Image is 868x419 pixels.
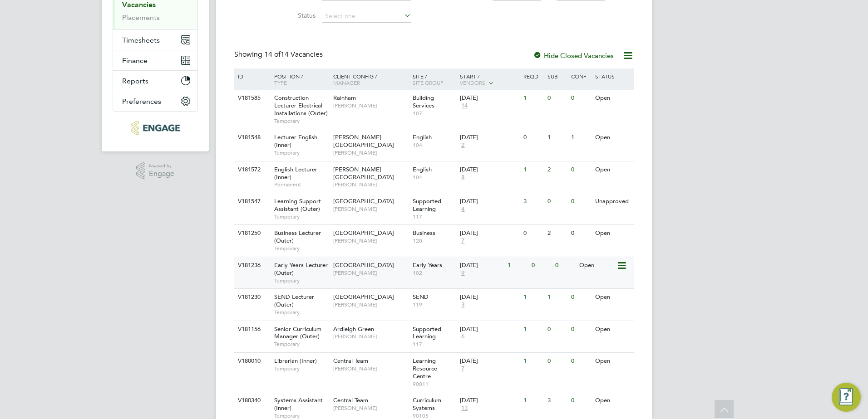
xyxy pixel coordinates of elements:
span: Vendors [460,79,485,86]
span: 7 [460,237,466,245]
span: [PERSON_NAME] [333,205,408,213]
span: Librarian (Inner) [274,357,317,365]
div: [DATE] [460,134,519,141]
span: Timesheets [122,36,160,44]
span: Temporary [274,213,329,220]
span: 14 [460,102,469,110]
button: Reports [113,71,197,91]
span: 90011 [413,380,456,388]
div: 0 [569,321,592,338]
div: 0 [569,353,592,370]
span: 119 [413,301,456,308]
div: 0 [569,90,592,107]
button: Engage Resource Center [832,383,861,412]
span: Business Lecturer (Outer) [274,229,321,244]
span: [GEOGRAPHIC_DATA] [333,197,394,205]
span: 14 Vacancies [264,50,323,59]
span: [PERSON_NAME] [333,404,408,412]
span: Lecturer English (Inner) [274,133,317,149]
div: Conf [569,68,592,84]
div: 1 [569,129,592,146]
div: [DATE] [460,357,519,365]
span: Manager [333,79,360,86]
div: V180010 [236,353,267,370]
span: Temporary [274,117,329,125]
a: Powered byEngage [136,162,175,180]
span: [GEOGRAPHIC_DATA] [333,293,394,301]
div: 2 [545,161,569,178]
span: Early Years Lecturer (Outer) [274,261,328,277]
span: 117 [413,341,456,348]
div: 0 [569,161,592,178]
span: Learning Support Assistant (Outer) [274,197,321,213]
div: [DATE] [460,293,519,301]
div: Client Config / [331,68,410,90]
div: V181547 [236,193,267,210]
div: Open [593,161,632,178]
span: Rainham [333,94,356,102]
span: 7 [460,365,466,373]
span: English [413,166,432,173]
div: V181548 [236,129,267,146]
button: Timesheets [113,30,197,50]
div: 1 [521,392,545,409]
div: [DATE] [460,166,519,174]
img: protocol-logo-retina.png [131,121,179,135]
span: SEND Lecturer (Outer) [274,293,314,308]
div: 0 [545,353,569,370]
span: English Lecturer (Inner) [274,166,317,181]
div: Sub [545,68,569,84]
span: 104 [413,141,456,149]
span: SEND [413,293,429,301]
span: [PERSON_NAME] [333,181,408,188]
div: V180340 [236,392,267,409]
span: Building Services [413,94,434,109]
div: 0 [569,225,592,242]
div: Open [593,289,632,306]
span: 4 [460,205,466,213]
span: English [413,133,432,141]
span: 14 of [264,50,281,59]
span: Construction Lecturer Electrical Installations (Outer) [274,94,328,117]
div: [DATE] [460,229,519,237]
div: 0 [521,129,545,146]
span: Systems Assistant (Inner) [274,396,323,412]
div: Open [593,321,632,338]
span: 107 [413,110,456,117]
div: V181236 [236,257,267,274]
span: [GEOGRAPHIC_DATA] [333,229,394,237]
div: [DATE] [460,262,503,269]
span: Supported Learning [413,325,441,341]
span: Senior Curriculum Manager (Outer) [274,325,321,341]
div: 3 [545,392,569,409]
span: [PERSON_NAME] [333,269,408,277]
div: 1 [521,90,545,107]
div: Unapproved [593,193,632,210]
span: [PERSON_NAME] [333,102,408,109]
div: Status [593,68,632,84]
label: Status [263,11,316,19]
div: [DATE] [460,94,519,102]
span: Business [413,229,435,237]
div: 1 [521,289,545,306]
span: [PERSON_NAME] [333,237,408,244]
span: Site Group [413,79,444,86]
span: 102 [413,269,456,277]
div: [DATE] [460,397,519,404]
a: Go to home page [113,121,198,135]
span: Preferences [122,97,161,106]
span: 13 [460,404,469,412]
span: [PERSON_NAME][GEOGRAPHIC_DATA] [333,133,394,149]
span: [PERSON_NAME] [333,365,408,372]
span: 6 [460,333,466,341]
span: Temporary [274,277,329,284]
span: Central Team [333,396,368,404]
div: 1 [521,161,545,178]
span: 120 [413,237,456,244]
span: [PERSON_NAME] [333,301,408,308]
span: 8 [460,174,466,181]
div: 3 [521,193,545,210]
span: 117 [413,213,456,220]
a: Vacancies [122,0,156,9]
div: 0 [569,289,592,306]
